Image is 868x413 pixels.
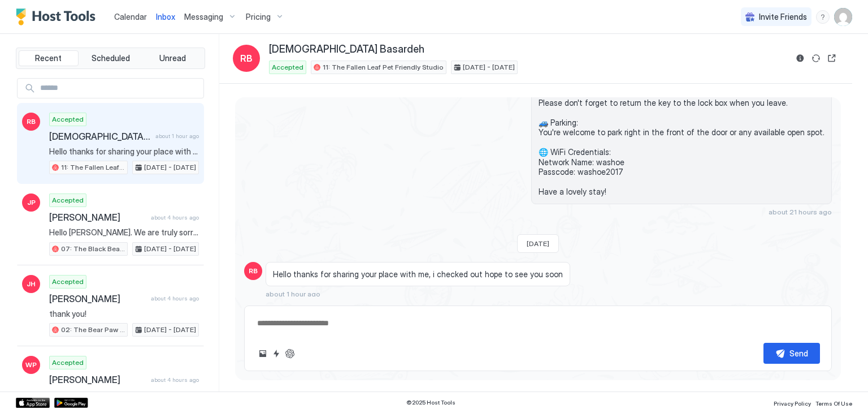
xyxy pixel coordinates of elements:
[114,12,147,21] span: Calendar
[36,79,203,98] input: Input Field
[54,398,88,408] a: Google Play Store
[144,244,196,254] span: [DATE] - [DATE]
[789,347,808,359] div: Send
[151,376,199,384] span: about 4 hours ago
[142,50,202,66] button: Unread
[793,51,807,65] button: Reservation information
[19,50,79,66] button: Recent
[144,325,196,335] span: [DATE] - [DATE]
[246,12,271,22] span: Pricing
[527,239,549,248] span: [DATE]
[759,12,807,22] span: Invite Friends
[61,162,125,173] span: 11: The Fallen Leaf Pet Friendly Studio
[463,62,515,72] span: [DATE] - [DATE]
[283,347,297,360] button: ChatGPT Auto Reply
[774,400,811,407] span: Privacy Policy
[769,208,832,216] span: about 21 hours ago
[809,51,823,65] button: Sync reservation
[815,397,852,408] a: Terms Of Use
[49,309,199,319] span: thank you!
[49,374,146,385] span: [PERSON_NAME]
[61,325,125,335] span: 02: The Bear Paw Pet Friendly King Studio
[270,347,283,360] button: Quick reply
[155,132,199,140] span: about 1 hour ago
[16,8,101,25] a: Host Tools Logo
[406,399,455,406] span: © 2025 Host Tools
[49,147,199,157] span: Hello thanks for sharing your place with me, i checked out hope to see you soon
[144,162,196,173] span: [DATE] - [DATE]
[272,62,303,72] span: Accepted
[49,131,151,142] span: [DEMOGRAPHIC_DATA] Basardeh
[763,343,820,364] button: Send
[240,51,253,65] span: RB
[52,277,84,287] span: Accepted
[52,358,84,368] span: Accepted
[273,269,563,279] span: Hello thanks for sharing your place with me, i checked out hope to see you soon
[815,400,852,407] span: Terms Of Use
[92,53,130,63] span: Scheduled
[256,347,270,360] button: Upload image
[35,53,62,63] span: Recent
[49,390,199,400] span: Thank you so much for staying with us. We hope you've enjoyed your stay. Safe travels and hope to...
[49,212,146,223] span: [PERSON_NAME]
[49,227,199,238] span: Hello [PERSON_NAME]. We are truly sorry for the experience you had upon arrival. This is absolute...
[16,398,50,408] a: App Store
[156,12,175,21] span: Inbox
[49,293,146,304] span: [PERSON_NAME]
[52,114,84,124] span: Accepted
[825,51,839,65] button: Open reservation
[249,266,258,276] span: RB
[266,290,320,298] span: about 1 hour ago
[816,10,830,24] div: menu
[16,48,205,69] div: tab-group
[834,8,852,26] div: User profile
[27,117,36,127] span: RB
[151,214,199,221] span: about 4 hours ago
[159,53,186,63] span: Unread
[27,279,36,289] span: JH
[81,50,141,66] button: Scheduled
[774,397,811,408] a: Privacy Policy
[151,295,199,302] span: about 4 hours ago
[27,197,36,208] span: JP
[52,195,84,205] span: Accepted
[323,62,444,72] span: 11: The Fallen Leaf Pet Friendly Studio
[61,244,125,254] span: 07: The Black Bear King Studio
[25,360,37,370] span: WP
[269,43,424,56] span: [DEMOGRAPHIC_DATA] Basardeh
[114,11,147,23] a: Calendar
[184,12,223,22] span: Messaging
[156,11,175,23] a: Inbox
